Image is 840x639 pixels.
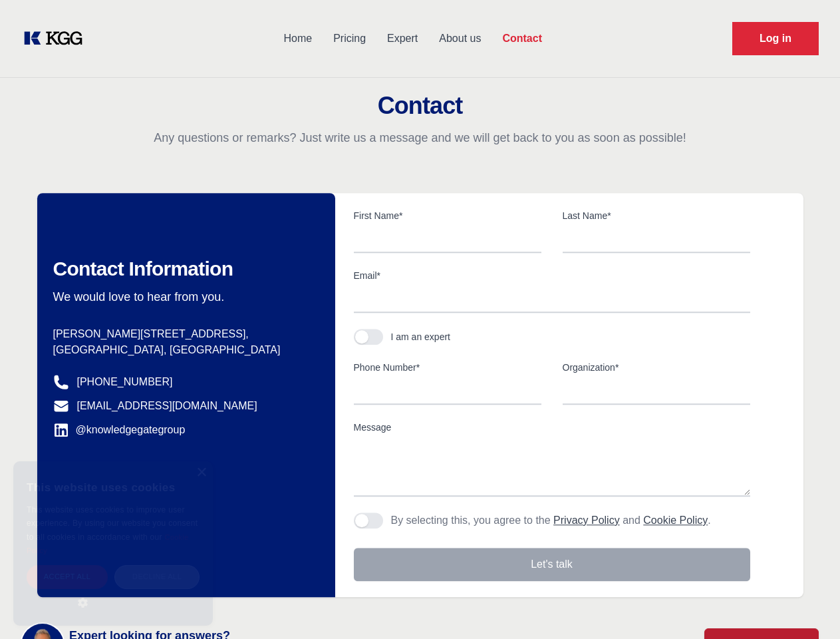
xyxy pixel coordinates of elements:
h2: Contact Information [53,257,314,281]
p: [GEOGRAPHIC_DATA], [GEOGRAPHIC_DATA] [53,342,314,358]
a: Expert [376,21,428,56]
label: Message [354,421,750,434]
a: @knowledgegategroup [53,422,186,438]
div: I am an expert [391,330,451,343]
p: We would love to hear from you. [53,289,314,305]
p: By selecting this, you agree to the and . [391,513,711,529]
a: Request Demo [732,22,819,55]
a: [PHONE_NUMBER] [77,374,173,390]
label: First Name* [354,209,541,222]
span: This website uses cookies to improve user experience. By using our website you consent to all coo... [27,505,198,542]
a: About us [428,21,491,56]
div: Accept all [27,565,108,588]
p: [PERSON_NAME][STREET_ADDRESS], [53,326,314,342]
a: KOL Knowledge Platform: Talk to Key External Experts (KEE) [21,28,93,49]
label: Phone Number* [354,361,541,374]
a: Cookie Policy [643,515,708,526]
a: Pricing [323,21,376,56]
iframe: Chat Widget [773,575,840,639]
a: Contact [491,21,553,56]
a: Home [273,21,323,56]
a: Privacy Policy [553,515,620,526]
h2: Contact [16,93,824,119]
div: Decline all [114,565,200,588]
div: Close [196,468,206,478]
p: Any questions or remarks? Just write us a message and we will get back to you as soon as possible! [16,130,824,146]
button: Let's talk [354,548,750,581]
div: This website uses cookies [27,471,200,503]
label: Organization* [563,361,750,374]
a: [EMAIL_ADDRESS][DOMAIN_NAME] [77,398,257,414]
label: Email* [354,269,750,282]
a: Cookie Policy [27,533,189,554]
label: Last Name* [563,209,750,222]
